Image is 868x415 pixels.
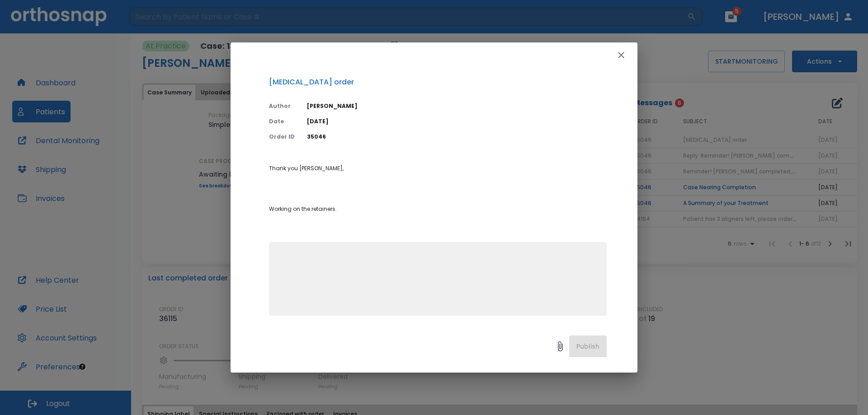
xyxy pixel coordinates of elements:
[269,102,296,110] p: Author
[307,133,607,141] p: 35046
[269,205,607,213] p: Working on the retainers.
[307,117,607,126] p: [DATE]
[307,102,607,110] p: [PERSON_NAME]
[269,133,296,141] p: Order ID
[269,77,607,88] p: [MEDICAL_DATA] order
[269,164,607,173] p: Thank you [PERSON_NAME],
[269,117,296,126] p: Date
